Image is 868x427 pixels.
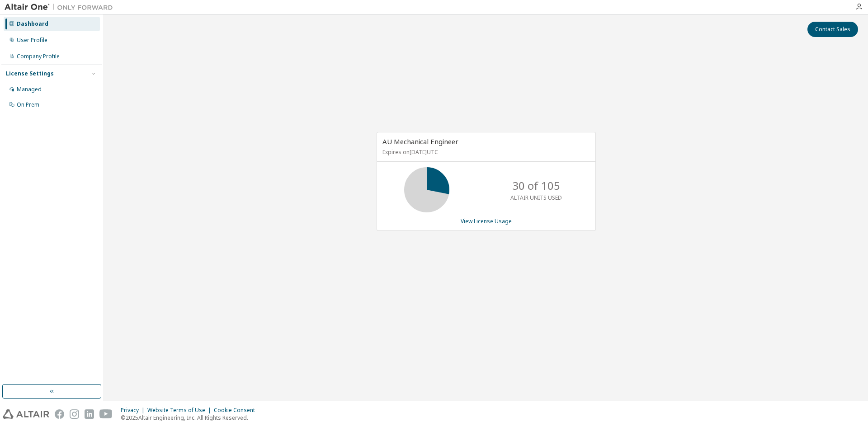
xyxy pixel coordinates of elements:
[70,409,79,419] img: instagram.svg
[17,86,42,93] div: Managed
[512,178,560,193] p: 30 of 105
[3,409,49,419] img: altair_logo.svg
[807,22,858,37] button: Contact Sales
[121,414,260,422] p: © 2025 Altair Engineering, Inc. All Rights Reserved.
[382,137,458,146] span: AU Mechanical Engineer
[214,407,260,414] div: Cookie Consent
[510,194,562,202] p: ALTAIR UNITS USED
[17,20,48,28] div: Dashboard
[85,409,94,419] img: linkedin.svg
[17,101,39,108] div: On Prem
[99,409,113,419] img: youtube.svg
[6,70,54,77] div: License Settings
[121,407,147,414] div: Privacy
[382,148,588,156] p: Expires on [DATE] UTC
[17,37,47,44] div: User Profile
[55,409,64,419] img: facebook.svg
[17,53,60,60] div: Company Profile
[461,217,512,225] a: View License Usage
[5,3,118,12] img: Altair One
[147,407,214,414] div: Website Terms of Use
